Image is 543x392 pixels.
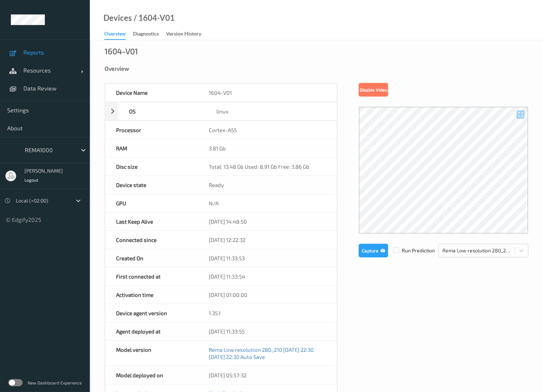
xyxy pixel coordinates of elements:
[209,346,314,360] a: Rema Low resolution 280_210 [DATE] 22:30 [DATE] 22:30 Auto Save
[198,139,337,157] div: 3.81 Gb
[105,121,198,139] div: Processor
[105,231,198,249] div: Connected since
[105,139,198,157] div: RAM
[133,30,159,39] div: Diagnostics
[359,83,388,97] button: Disable Video
[132,14,175,22] div: / 1604-V01
[105,84,198,102] div: Device Name
[198,121,337,139] div: Cortex-A55
[198,158,337,176] div: Total: 13.48 Gb Used: 8.91 Gb Free: 3.86 Gb
[105,322,198,340] div: Agent deployed at
[133,29,166,39] a: Diagnostics
[105,304,198,322] div: Device agent version
[105,341,198,366] div: Model version
[103,14,132,22] a: Devices
[104,30,126,40] div: Overview
[198,249,337,267] div: [DATE] 11:33:53
[166,30,201,39] div: Version History
[105,47,138,55] div: 1604-V01
[105,249,198,267] div: Created On
[198,194,337,212] div: N/A
[105,65,528,72] div: Overview
[198,267,337,285] div: [DATE] 11:33:54
[198,286,337,304] div: [DATE] 01:00:00
[118,102,206,120] div: OS
[166,29,208,39] a: Version History
[198,231,337,249] div: [DATE] 12:22:32
[105,158,198,176] div: Disc size
[198,84,337,102] div: 1604-V01
[198,304,337,322] div: 1.35.1
[206,102,337,120] div: linux
[105,176,198,194] div: Device state
[198,176,337,194] div: Ready
[359,244,388,257] button: Capture
[105,267,198,285] div: First connected at
[105,286,198,304] div: Activation time
[105,194,198,212] div: GPU
[198,213,337,230] div: [DATE] 14:48:50
[105,102,337,121] div: OSlinux
[105,213,198,230] div: Last Keep Alive
[105,366,198,384] div: Model deployed on
[198,322,337,340] div: [DATE] 11:33:55
[104,29,133,40] a: Overview
[388,247,435,254] span: Run Prediction
[198,366,337,384] div: [DATE] 05:57:32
